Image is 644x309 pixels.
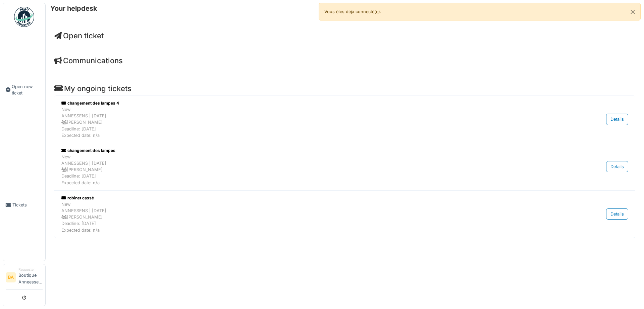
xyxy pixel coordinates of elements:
h4: My ongoing tickets [54,84,635,93]
li: Boutique Anneessens [18,267,43,288]
div: changement des lampes 4 [61,100,546,106]
span: Open new ticket [12,83,43,96]
a: Open new ticket [3,31,45,149]
div: New ANNESSENS | [DATE] [PERSON_NAME] Deadline: [DATE] Expected date: n/a [61,154,546,186]
a: BA RequesterBoutique Anneessens [6,267,43,289]
div: Requester [18,267,43,272]
a: changement des lampes 4 NewANNESSENS | [DATE] [PERSON_NAME]Deadline: [DATE]Expected date: n/a Det... [60,99,630,140]
button: Close [625,3,640,21]
a: Tickets [3,149,45,261]
a: robinet cassé NewANNESSENS | [DATE] [PERSON_NAME]Deadline: [DATE]Expected date: n/a Details [60,193,630,235]
div: New ANNESSENS | [DATE] [PERSON_NAME] Deadline: [DATE] Expected date: n/a [61,201,546,233]
a: changement des lampes NewANNESSENS | [DATE] [PERSON_NAME]Deadline: [DATE]Expected date: n/a Details [60,146,630,188]
div: robinet cassé [61,195,546,201]
div: New ANNESSENS | [DATE] [PERSON_NAME] Deadline: [DATE] Expected date: n/a [61,106,546,139]
h4: Communications [54,56,635,65]
a: Open ticket [54,31,104,40]
div: Details [606,161,628,172]
div: Details [606,114,628,125]
div: Details [606,208,628,220]
img: Badge_color-CXgf-gQk.svg [14,7,34,27]
div: changement des lampes [61,148,546,154]
li: BA [6,272,16,282]
h6: Your helpdesk [50,4,97,12]
div: Vous êtes déjà connecté(e). [319,3,641,21]
span: Tickets [12,202,43,208]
